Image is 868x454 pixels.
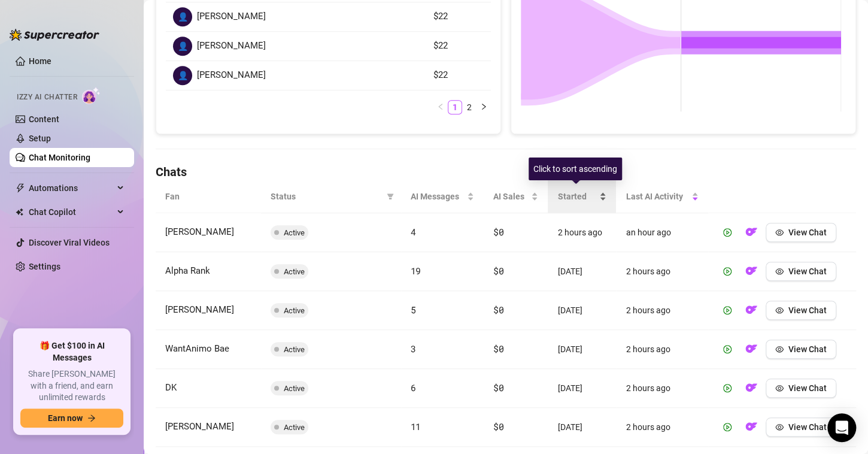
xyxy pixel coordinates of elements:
div: Click to sort ascending [529,158,622,180]
span: $0 [493,420,503,432]
div: 👤 [173,7,192,26]
span: Started [557,190,597,203]
span: [PERSON_NAME] [197,39,266,53]
button: View Chat [766,417,836,437]
span: arrow-right [87,414,96,422]
img: OF [745,265,757,277]
h4: Chats [156,164,856,180]
span: $0 [493,304,503,316]
div: 👤 [173,66,192,85]
td: 2 hours ago [616,369,708,408]
th: AI Messages [401,180,484,213]
span: left [437,103,444,110]
span: 4 [411,226,416,238]
img: AI Chatter [82,87,101,104]
article: $22 [433,10,484,24]
td: 2 hours ago [548,213,616,252]
img: OF [745,304,757,316]
span: DK [165,382,177,393]
span: eye [775,345,784,353]
span: 19 [411,265,421,277]
button: OF [742,223,761,242]
span: $0 [493,382,503,394]
span: eye [775,423,784,431]
a: Settings [29,262,60,271]
span: [PERSON_NAME] [165,304,234,315]
span: View Chat [788,422,827,432]
span: right [480,103,487,110]
article: $22 [433,68,484,83]
img: logo-BBDzfeDw.svg [10,29,99,41]
a: Home [29,56,51,66]
li: Previous Page [433,100,448,114]
td: [DATE] [548,408,616,447]
button: OF [742,417,761,437]
span: Earn now [48,413,83,423]
li: Next Page [477,100,491,114]
span: eye [775,384,784,392]
span: Chat Copilot [29,202,114,222]
span: WantAnimo Bae [165,343,229,354]
button: OF [742,340,761,359]
span: AI Messages [411,190,465,203]
li: 2 [462,100,477,114]
span: 🎁 Get $100 in AI Messages [20,340,123,364]
button: View Chat [766,301,836,320]
span: eye [775,306,784,314]
span: Active [284,345,305,354]
span: View Chat [788,228,827,237]
div: 👤 [173,37,192,56]
img: Chat Copilot [16,208,23,216]
span: filter [387,193,394,200]
span: Active [284,384,305,393]
span: Automations [29,178,114,198]
span: View Chat [788,267,827,276]
a: 1 [448,101,462,114]
a: Chat Monitoring [29,153,90,162]
span: View Chat [788,305,827,315]
span: Share [PERSON_NAME] with a friend, and earn unlimited rewards [20,368,123,404]
span: eye [775,267,784,276]
td: 2 hours ago [616,408,708,447]
a: OF [742,386,761,395]
button: View Chat [766,340,836,359]
span: [PERSON_NAME] [165,226,234,237]
span: View Chat [788,383,827,393]
button: View Chat [766,262,836,281]
td: 2 hours ago [616,330,708,369]
span: Status [271,190,382,203]
a: OF [742,269,761,279]
button: Earn nowarrow-right [20,408,123,428]
span: 5 [411,304,416,316]
a: Discover Viral Videos [29,238,110,247]
div: Open Intercom Messenger [827,413,856,442]
a: OF [742,347,761,356]
span: Last AI Activity [626,190,689,203]
span: AI Sales [493,190,529,203]
button: View Chat [766,223,836,242]
span: [PERSON_NAME] [197,68,266,83]
a: Content [29,114,59,124]
td: an hour ago [616,213,708,252]
button: OF [742,262,761,281]
button: left [433,100,448,114]
span: filter [384,187,396,205]
span: Alpha Rank [165,265,210,276]
td: [DATE] [548,252,616,291]
th: Fan [156,180,261,213]
img: OF [745,420,757,432]
a: Setup [29,134,51,143]
img: OF [745,343,757,355]
span: $0 [493,226,503,238]
th: AI Sales [484,180,548,213]
td: [DATE] [548,369,616,408]
span: 3 [411,343,416,355]
li: 1 [448,100,462,114]
td: 2 hours ago [616,291,708,330]
td: [DATE] [548,330,616,369]
article: $22 [433,39,484,53]
span: Active [284,228,305,237]
span: Active [284,306,305,315]
a: OF [742,425,761,434]
img: OF [745,226,757,238]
